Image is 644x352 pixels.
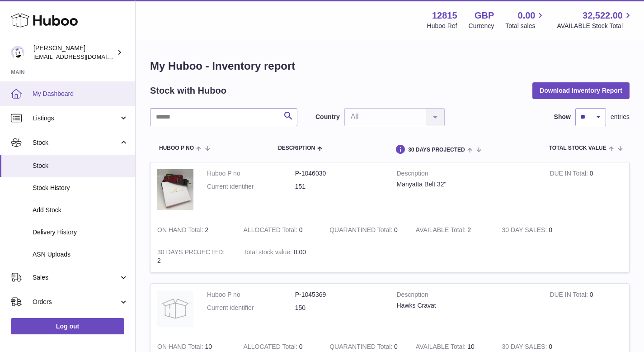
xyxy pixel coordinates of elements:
label: Country [315,113,340,121]
strong: Description [397,169,536,180]
span: Delivery History [33,228,128,237]
span: Total stock value [549,145,606,151]
dd: 150 [295,304,383,312]
button: Download Inventory Report [532,82,630,99]
span: 32,522.00 [583,10,623,22]
td: 0 [543,162,629,219]
div: Currency [469,22,494,30]
span: Orders [33,298,119,306]
td: 0 [543,284,629,336]
td: 2 [150,241,237,272]
span: Stock History [33,184,128,192]
strong: GBP [475,10,494,22]
strong: AVAILABLE Total [416,226,467,236]
h2: Stock with Huboo [150,85,226,97]
td: 0 [495,219,581,241]
strong: DUE IN Total [550,291,589,300]
dd: P-1045369 [295,290,383,299]
dt: Huboo P no [207,290,295,299]
span: Stock [33,138,119,147]
span: My Dashboard [33,90,128,98]
strong: QUARANTINED Total [329,226,394,236]
dt: Current identifier [207,304,295,312]
label: Show [554,113,571,121]
span: entries [611,113,630,121]
span: AVAILABLE Stock Total [557,22,633,30]
strong: 12815 [432,10,457,22]
a: 32,522.00 AVAILABLE Stock Total [557,10,633,30]
span: Add Stock [33,206,128,214]
span: 0.00 [294,248,306,256]
img: shophawksclub@gmail.com [11,46,24,59]
span: Description [278,145,315,151]
div: Manyatta Belt 32" [397,180,536,189]
td: 2 [150,219,237,241]
div: [PERSON_NAME] [33,44,115,61]
div: Huboo Ref [427,22,457,30]
strong: 30 DAY SALES [502,226,549,236]
span: [EMAIL_ADDRESS][DOMAIN_NAME] [33,53,133,60]
strong: Total stock value [244,248,294,258]
strong: 30 DAYS PROJECTED [157,248,225,258]
span: Stock [33,162,128,170]
strong: Description [397,290,536,301]
strong: DUE IN Total [550,170,589,179]
dd: 151 [295,182,383,191]
span: 0 [394,343,398,350]
td: 0 [237,219,323,241]
strong: ALLOCATED Total [244,226,299,236]
a: Log out [11,318,124,334]
dt: Current identifier [207,182,295,191]
img: product image [157,169,193,210]
dd: P-1046030 [295,169,383,178]
div: Hawks Cravat [397,301,536,310]
span: Total sales [505,22,545,30]
h1: My Huboo - Inventory report [150,59,630,73]
span: Sales [33,273,119,282]
span: 30 DAYS PROJECTED [408,147,465,153]
dt: Huboo P no [207,169,295,178]
span: ASN Uploads [33,250,128,259]
img: product image [157,290,193,327]
span: 0 [394,226,398,233]
span: Listings [33,114,119,123]
span: Huboo P no [159,145,194,151]
td: 2 [409,219,495,241]
strong: ON HAND Total [157,226,205,236]
span: 0.00 [518,10,536,22]
a: 0.00 Total sales [505,10,545,30]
